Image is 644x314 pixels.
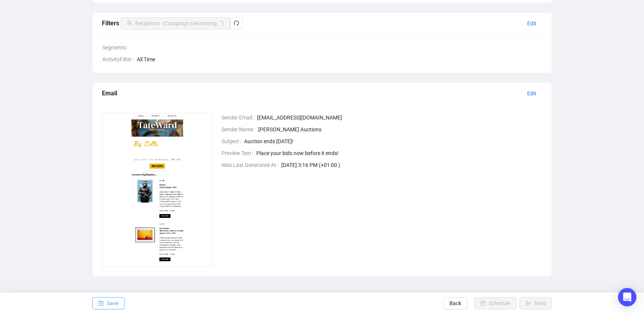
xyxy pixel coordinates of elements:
[221,113,257,122] span: Sender Email
[221,125,258,134] span: Sender Name
[256,149,542,157] span: Place your bids now before it ends!
[449,293,461,314] span: Back
[443,297,467,309] button: Back
[121,17,230,29] button: Recipients(Campaign Generatingloading)
[221,149,256,157] span: Preview Text
[92,297,125,309] button: Save
[137,55,542,64] span: All Time
[521,87,542,100] button: Edit
[102,43,131,52] span: Segments
[107,293,118,314] span: Save
[281,161,542,169] span: [DATE] 3:16 PM (+01:00 )
[474,297,516,309] button: Schedule
[102,88,521,98] div: Email
[102,55,137,64] span: ActivityFilter
[234,20,239,26] span: redo
[221,161,281,169] span: Was Last Generated At
[102,113,213,267] img: 1754904945180-5qf5kM6UnbyJGYy0.png
[221,137,244,146] span: Subject
[98,301,104,306] span: save
[519,297,552,309] button: Send
[618,288,636,306] div: Open Intercom Messenger
[102,20,243,27] span: Filters
[244,137,542,146] span: Auction ends [DATE]!
[258,125,542,134] span: [PERSON_NAME] Auctions
[527,89,536,98] span: Edit
[257,113,542,122] span: [EMAIL_ADDRESS][DOMAIN_NAME]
